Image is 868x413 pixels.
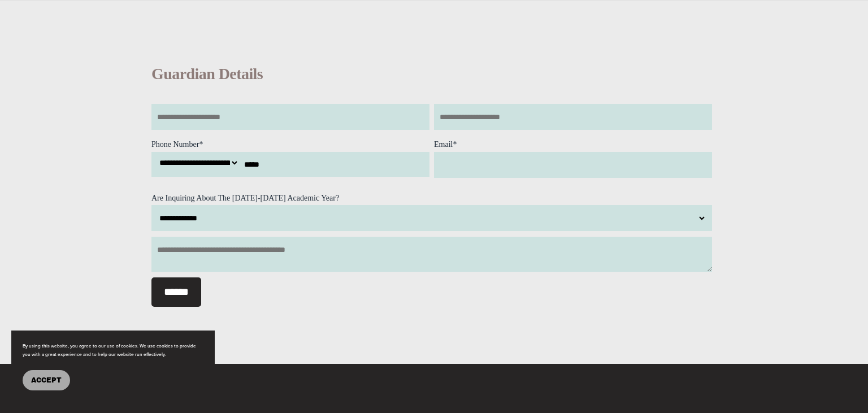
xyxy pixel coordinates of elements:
button: Accept [23,370,70,390]
p: By using this website, you agree to our use of cookies. We use cookies to provide you with a grea... [23,342,203,359]
h1: Guardian Details [151,63,717,85]
span: Accept [31,376,62,384]
span: Email [434,140,453,149]
section: Cookie banner [11,331,215,402]
span: Are Inquiring About The [DATE]-[DATE] Academic Year? [151,194,339,202]
span: Phone Number [151,140,199,149]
